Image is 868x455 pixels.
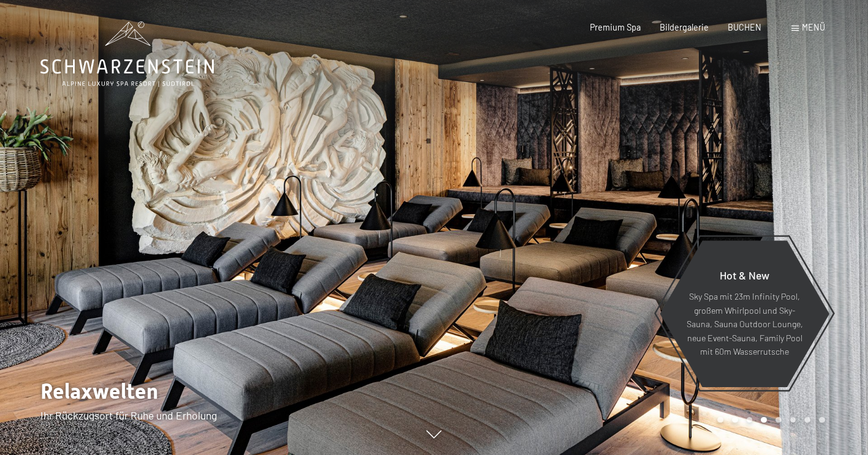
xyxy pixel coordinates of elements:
[660,22,709,32] a: Bildergalerie
[804,417,810,423] div: Carousel Page 7
[713,417,825,423] div: Carousel Pagination
[717,417,723,423] div: Carousel Page 1
[761,417,767,423] div: Carousel Page 4 (Current Slide)
[732,417,738,423] div: Carousel Page 2
[819,417,825,423] div: Carousel Page 8
[728,22,761,32] a: BUCHEN
[659,240,830,388] a: Hot & New Sky Spa mit 23m Infinity Pool, großem Whirlpool und Sky-Sauna, Sauna Outdoor Lounge, ne...
[790,417,796,423] div: Carousel Page 6
[686,290,803,359] p: Sky Spa mit 23m Infinity Pool, großem Whirlpool und Sky-Sauna, Sauna Outdoor Lounge, neue Event-S...
[776,417,782,423] div: Carousel Page 5
[590,22,641,32] a: Premium Spa
[747,417,753,423] div: Carousel Page 3
[802,22,825,32] span: Menü
[720,268,769,282] span: Hot & New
